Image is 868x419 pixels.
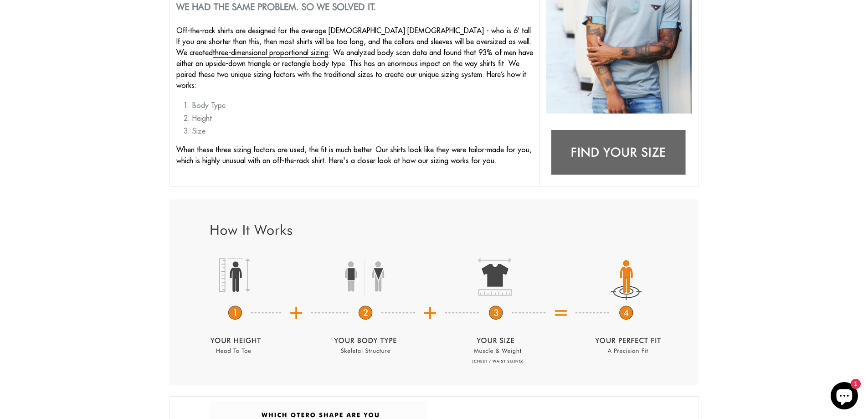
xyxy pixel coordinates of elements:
img: short length polo shirts [169,199,699,385]
a: three-dimensional proportional sizing [213,48,329,58]
li: Size [192,125,533,136]
span: Off-the-rack shirts are designed for the average [DEMOGRAPHIC_DATA] [DEMOGRAPHIC_DATA] - who is 6... [176,26,533,90]
li: Height [192,113,533,124]
inbox-online-store-chat: Shopify online store chat [828,382,861,412]
li: Body Type [192,100,533,111]
img: Find your size: tshirts for short guys [546,124,692,182]
h2: We had the same problem. So we solved it. [176,1,533,12]
p: When these three sizing factors are used, the fit is much better. Our shirts look like they were ... [176,144,533,166]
